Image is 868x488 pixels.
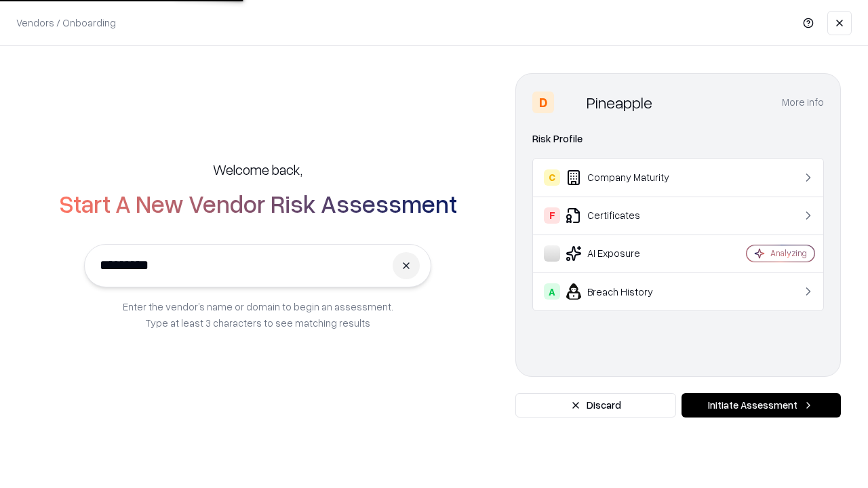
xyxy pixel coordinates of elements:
h2: Start A New Vendor Risk Assessment [59,190,457,217]
button: More info [782,90,824,115]
div: Company Maturity [544,169,706,186]
div: Breach History [544,283,706,300]
div: AI Exposure [544,245,706,262]
div: Pineapple [587,91,652,113]
div: Certificates [544,207,706,224]
p: Vendors / Onboarding [16,16,116,30]
p: Enter the vendor’s name or domain to begin an assessment. Type at least 3 characters to see match... [123,298,393,331]
div: F [544,207,560,224]
div: D [532,91,554,113]
div: Risk Profile [532,131,824,147]
div: Analyzing [770,247,807,259]
button: Initiate Assessment [682,393,841,418]
h5: Welcome back, [213,160,302,179]
img: Pineapple [559,91,581,113]
div: A [544,283,560,300]
div: C [544,169,560,186]
button: Discard [515,393,676,418]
